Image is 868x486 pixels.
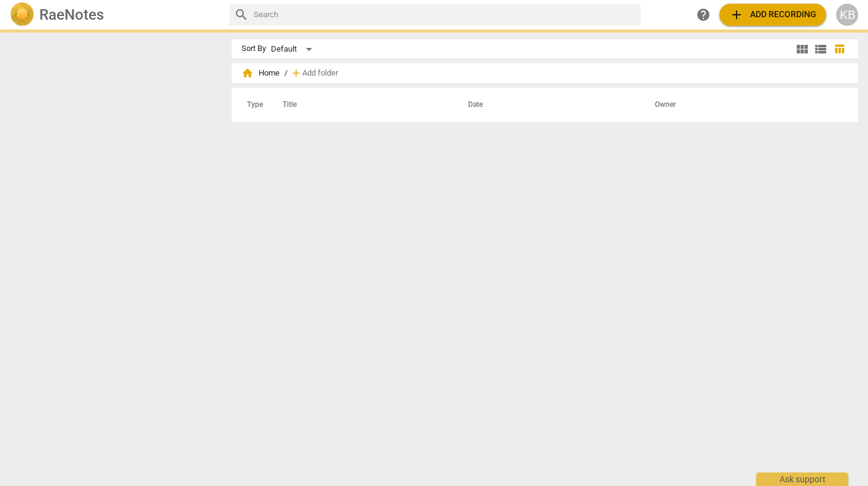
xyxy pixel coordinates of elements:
[756,472,848,486] div: Ask support
[284,69,287,78] span: /
[729,7,744,22] span: add
[692,4,714,26] a: Help
[241,67,254,79] span: home
[10,2,219,27] a: LogoRaeNotes
[237,88,268,122] th: Type
[811,40,830,58] button: List view
[271,39,316,59] div: Default
[453,88,640,122] th: Date
[39,6,104,23] h2: RaeNotes
[241,67,280,79] span: Home
[234,7,249,22] span: search
[241,44,266,53] div: Sort By
[290,67,302,79] span: add
[696,7,711,22] span: help
[10,2,34,27] img: Logo
[795,42,810,57] span: view_module
[302,69,338,78] span: Add folder
[834,43,845,55] span: table_chart
[719,4,826,26] button: Upload
[813,42,828,57] span: view_list
[830,40,848,58] button: Table view
[836,4,858,26] button: KB
[640,88,845,122] th: Owner
[268,88,453,122] th: Title
[254,5,636,25] input: Search
[729,7,816,22] span: Add recording
[793,40,811,58] button: Tile view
